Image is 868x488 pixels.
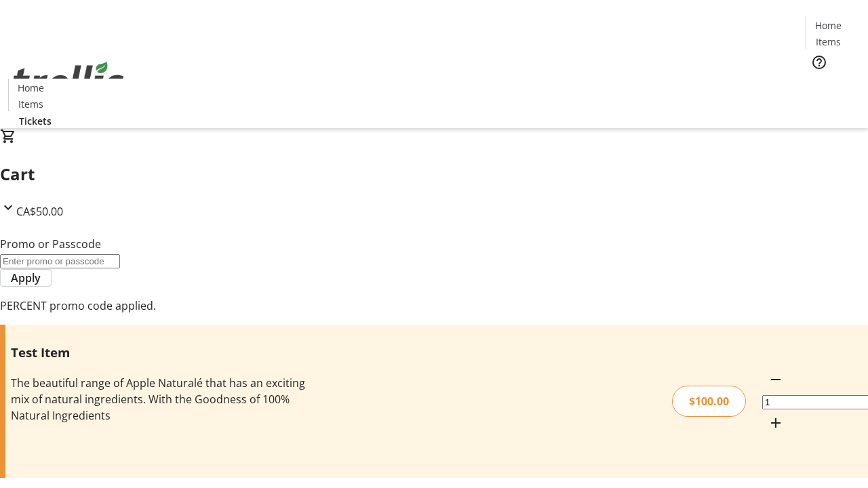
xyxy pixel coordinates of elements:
button: Decrement by one [762,366,789,393]
button: Increment by one [762,409,789,436]
span: Home [815,18,842,33]
a: Tickets [806,79,860,93]
div: The beautiful range of Apple Naturalé that has an exciting mix of natural ingredients. With the G... [11,375,307,424]
span: Items [816,35,841,49]
h3: Test Item [11,343,307,362]
button: Help [806,49,833,76]
span: CA$50.00 [16,204,63,219]
div: $100.00 [672,386,746,417]
img: Orient E2E Organization O5ZiHww0Ef's Logo [8,47,129,115]
span: Home [18,81,44,95]
a: Home [806,18,850,33]
a: Home [9,81,52,95]
a: Items [9,97,52,111]
a: Items [806,35,850,49]
span: Apply [11,270,41,286]
span: Tickets [19,114,52,128]
span: Items [18,97,43,111]
span: Tickets [816,79,849,93]
a: Tickets [8,114,62,128]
